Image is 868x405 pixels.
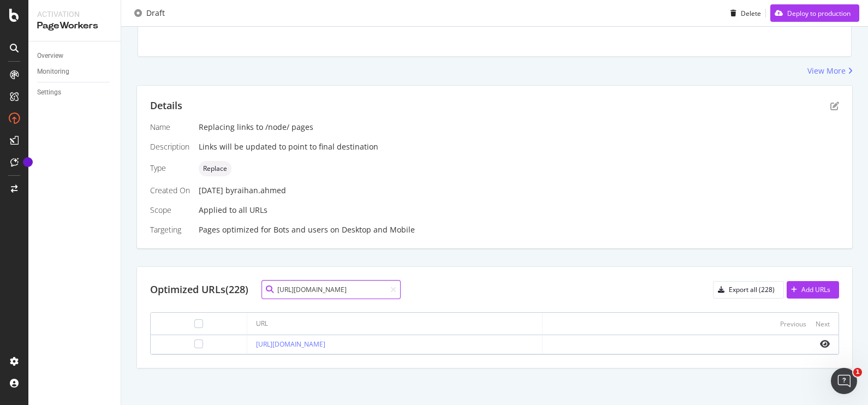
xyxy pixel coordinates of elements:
div: Targeting [150,224,190,235]
div: Created On [150,185,190,196]
div: Next [816,319,830,329]
div: by raihan.ahmed [225,185,286,196]
a: Monitoring [37,66,113,78]
div: Name [150,122,190,133]
button: Next [816,317,830,330]
button: Add URLs [787,281,839,299]
div: Add URLs [801,285,830,294]
div: Draft [146,8,165,19]
div: Overview [37,50,63,62]
div: Tooltip anchor [23,157,33,167]
button: Previous [780,317,806,330]
a: [URL][DOMAIN_NAME] [256,340,325,349]
div: [DATE] [199,185,839,196]
iframe: Intercom live chat [831,368,857,394]
div: Deploy to production [787,8,851,17]
div: Replacing links to /node/ pages [199,122,839,133]
div: Details [150,99,182,113]
div: Desktop and Mobile [342,224,415,235]
div: Pages optimized for on [199,224,839,235]
input: Search URL [261,280,401,299]
div: Export all (228) [729,285,775,294]
div: Description [150,141,190,152]
div: Activation [37,9,112,20]
div: View More [807,65,846,76]
div: pen-to-square [830,102,839,110]
a: View More [807,65,853,76]
span: 1 [853,368,862,377]
button: Export all (228) [713,281,784,299]
span: Replace [203,165,227,172]
i: eye [820,340,830,348]
div: Type [150,163,190,174]
button: Deploy to production [770,4,859,22]
div: Monitoring [37,66,69,78]
div: Links will be updated to point to final destination [199,141,839,152]
div: neutral label [199,161,231,176]
div: Optimized URLs (228) [150,283,248,297]
div: Bots and users [274,224,328,235]
div: PageWorkers [37,20,112,32]
div: Applied to all URLs [150,122,839,235]
div: Previous [780,319,806,329]
button: Delete [726,4,761,22]
a: Settings [37,87,113,98]
div: URL [256,319,268,329]
div: Delete [741,8,761,17]
a: Overview [37,50,113,62]
div: Settings [37,87,61,98]
div: Scope [150,205,190,216]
